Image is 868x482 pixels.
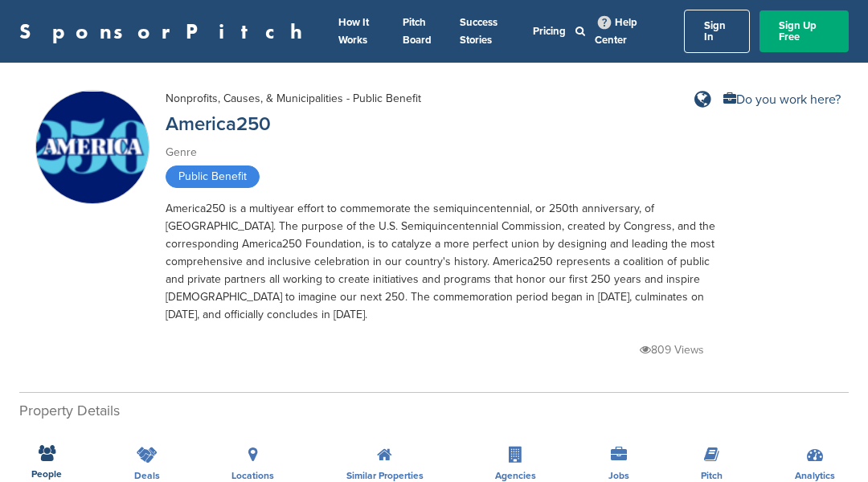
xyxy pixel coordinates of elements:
[166,144,728,161] div: Genre
[759,10,849,52] a: Sign Up Free
[533,25,566,38] a: Pricing
[338,16,369,47] a: How It Works
[608,471,629,480] span: Jobs
[723,93,841,106] a: Do you work here?
[19,400,849,422] h2: Property Details
[403,16,432,47] a: Pitch Board
[701,471,723,480] span: Pitch
[495,471,536,480] span: Agencies
[795,471,835,480] span: Analytics
[684,10,750,53] a: Sign In
[640,340,704,360] p: 809 Views
[36,92,149,204] img: Sponsorpitch & America250
[595,13,637,50] a: Help Center
[19,21,313,42] a: SponsorPitch
[346,471,424,480] span: Similar Properties
[460,16,497,47] a: Success Stories
[166,165,260,188] span: Public Benefit
[166,200,728,324] div: America250 is a multiyear effort to commemorate the semiquincentennial, or 250th anniversary, of ...
[166,90,421,108] div: Nonprofits, Causes, & Municipalities - Public Benefit
[134,471,160,480] span: Deals
[31,469,62,479] span: People
[166,112,271,136] a: America250
[231,471,274,480] span: Locations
